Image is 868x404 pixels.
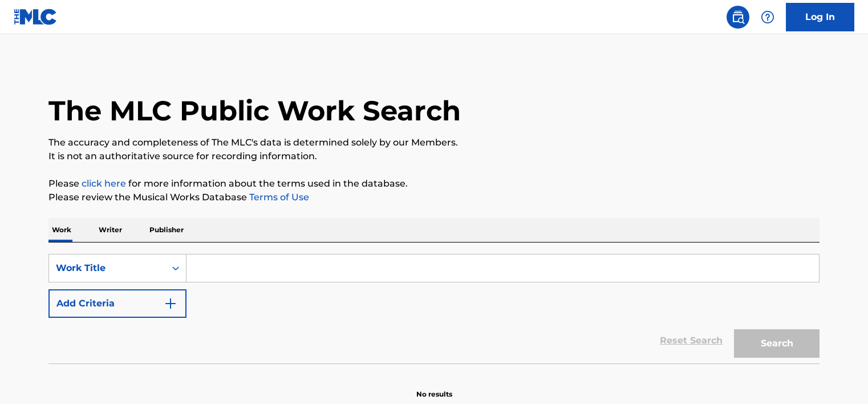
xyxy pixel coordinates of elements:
[48,191,820,204] p: Please review the Musical Works Database
[146,218,187,242] p: Publisher
[48,150,820,163] p: It is not an authoritative source for recording information.
[48,94,461,128] h1: The MLC Public Work Search
[811,349,868,404] iframe: Chat Widget
[14,9,58,25] img: MLC Logo
[761,10,774,24] img: help
[731,10,745,24] img: search
[727,6,749,29] a: Public Search
[48,218,75,242] p: Work
[48,136,820,150] p: The accuracy and completeness of The MLC's data is determined solely by our Members.
[756,6,779,29] div: Help
[247,192,309,203] a: Terms of Use
[786,3,854,31] a: Log In
[48,254,820,363] form: Search Form
[164,297,177,310] img: 9d2ae6d4665cec9f34b9.svg
[82,178,126,189] a: click here
[95,218,125,242] p: Writer
[56,261,159,275] div: Work Title
[48,289,186,318] button: Add Criteria
[416,375,452,399] p: No results
[48,177,820,191] p: Please for more information about the terms used in the database.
